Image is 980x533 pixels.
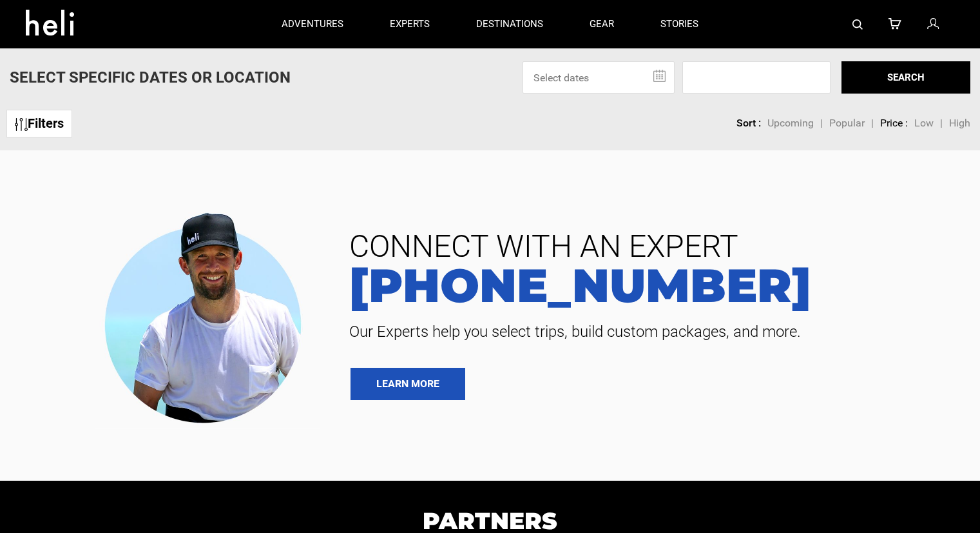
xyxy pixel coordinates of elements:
li: | [820,116,823,131]
img: contact our team [95,202,320,430]
p: adventures [282,17,343,31]
a: Filters [6,110,72,137]
p: Select Specific Dates Or Location [10,66,291,88]
span: Low [914,117,934,129]
p: experts [390,17,430,31]
p: destinations [476,17,543,31]
span: Upcoming [767,117,814,129]
a: [PHONE_NUMBER] [340,262,961,308]
span: Our Experts help you select trips, build custom packages, and more. [340,321,961,342]
img: btn-icon.svg [15,118,28,131]
li: | [940,116,943,131]
span: Popular [829,117,865,129]
span: High [949,117,970,129]
button: SEARCH [841,61,970,94]
a: LEARN MORE [351,368,465,400]
li: Price : [880,116,908,131]
img: search-bar-icon.svg [852,19,863,30]
input: Select dates [523,61,675,94]
span: CONNECT WITH AN EXPERT [340,231,961,262]
li: Sort : [736,116,761,131]
li: | [871,116,874,131]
